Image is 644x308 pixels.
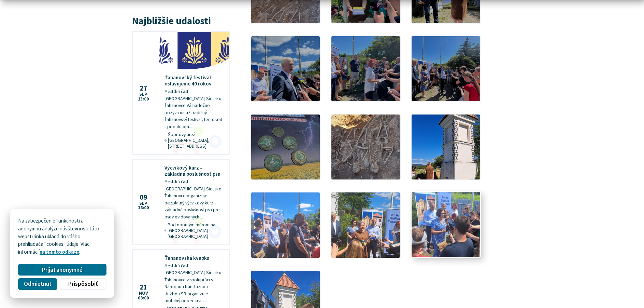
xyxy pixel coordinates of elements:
span: Športový areál [GEOGRAPHIC_DATA], [STREET_ADDRESS] [168,132,224,149]
button: Prijať anonymné [18,264,106,276]
img: 6 [412,36,480,102]
img: 7 [251,115,320,180]
img: 10 [251,192,320,258]
span: Odmietnuť [24,280,51,287]
h4: Ťahanovský festival – oslavujeme 40 rokov [164,75,224,87]
a: Otvoriť obrázok v popupe. [412,115,480,180]
a: Otvoriť obrázok v popupe. [251,115,320,180]
a: na tomto odkaze [40,249,79,255]
img: 8 [331,115,400,180]
img: 4 [251,36,320,102]
img: 11 [331,192,400,258]
img: 9 [412,115,480,180]
span: Prijať anonymné [42,266,83,273]
button: Odmietnuť [18,278,57,290]
p: Mestská časť [GEOGRAPHIC_DATA]-Sídlisko Ťahanovce Vás srdečne pozýva na už tradičný Ťahanovský fe... [164,88,224,130]
a: Otvoriť obrázok v popupe. [251,36,320,102]
span: 27 [138,85,149,92]
button: Prispôsobiť [60,278,106,290]
a: Výcvikový kurz – základná poslušnosť psa Mestská časť [GEOGRAPHIC_DATA]-Sídlisko Ťahanovce organi... [133,160,229,245]
a: Otvoriť obrázok v popupe. [331,115,400,180]
img: 12 [408,189,484,260]
a: Otvoriť obrázok v popupe. [331,192,400,258]
a: Otvoriť obrázok v popupe. [412,36,480,102]
a: Otvoriť obrázok v popupe. [412,192,480,257]
a: Otvoriť obrázok v popupe. [251,192,320,258]
a: Ťahanovský festival – oslavujeme 40 rokov Mestská časť [GEOGRAPHIC_DATA]-Sídlisko Ťahanovce Vás s... [133,32,229,154]
span: Prispôsobiť [68,280,98,287]
a: Otvoriť obrázok v popupe. [331,36,400,102]
span: sep [138,92,149,97]
span: 13:00 [138,97,149,102]
h3: Najbližšie udalosti [132,16,230,26]
img: 5 [331,36,400,102]
p: Na zabezpečenie funkčnosti a anonymnú analýzu návštevnosti táto webstránka ukladá do vášho prehli... [18,217,106,256]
